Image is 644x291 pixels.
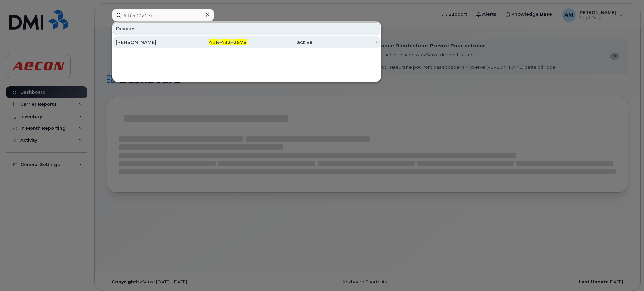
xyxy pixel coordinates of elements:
span: 433 [221,39,231,45]
div: [PERSON_NAME] [116,39,181,46]
span: 2578 [233,39,247,45]
a: [PERSON_NAME]416-433-2578active- [113,36,380,48]
span: 416 [209,39,219,45]
div: Devices [113,22,380,35]
div: active [247,39,312,46]
div: - [312,39,378,46]
div: - - [181,39,247,46]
